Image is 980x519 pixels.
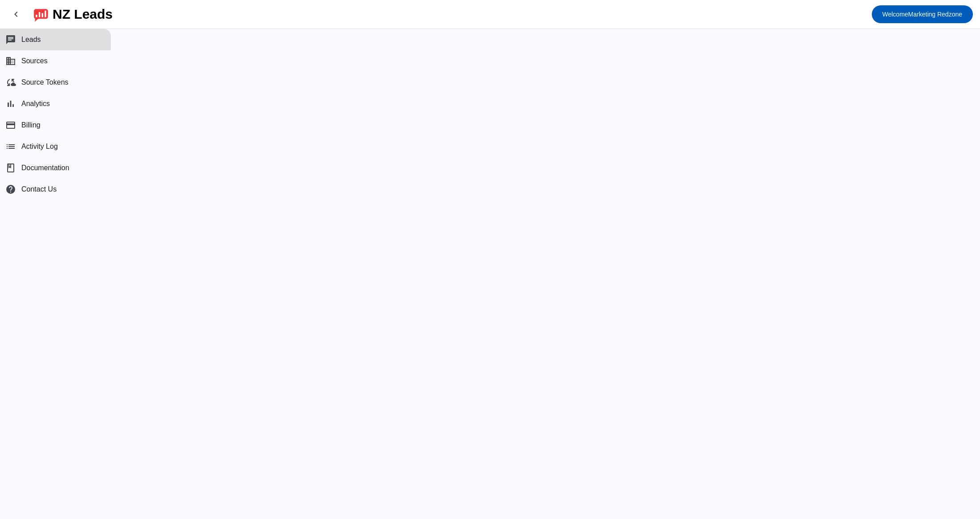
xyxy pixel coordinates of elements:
span: book [5,163,16,173]
span: Documentation [21,164,69,172]
mat-icon: bar_chart [5,98,16,109]
span: Analytics [21,100,50,108]
mat-icon: help [5,184,16,195]
mat-icon: business [5,56,16,66]
button: WelcomeMarketing Redzone [872,5,973,23]
span: Billing [21,121,41,129]
mat-icon: payment [5,120,16,131]
mat-icon: list [5,141,16,152]
span: Marketing Redzone [882,8,963,20]
div: NZ Leads [53,8,113,20]
span: Source Tokens [21,78,69,86]
span: Sources [21,57,48,65]
mat-icon: cloud_sync [5,77,16,88]
mat-icon: chat [5,34,16,45]
span: Activity Log [21,143,58,151]
span: Welcome [882,11,908,18]
span: Contact Us [21,185,57,193]
img: logo [34,7,48,22]
mat-icon: chevron_left [11,9,21,20]
span: Leads [21,36,41,44]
